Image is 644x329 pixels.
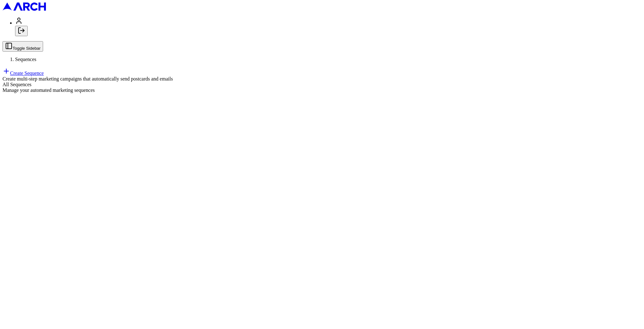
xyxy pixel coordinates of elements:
[15,57,36,62] span: Sequences
[3,82,641,87] div: All Sequences
[15,26,28,36] button: Log out
[13,46,41,51] span: Toggle Sidebar
[3,57,641,62] nav: breadcrumb
[3,87,641,93] div: Manage your automated marketing sequences
[3,41,43,52] button: Toggle Sidebar
[3,76,641,82] div: Create multi-step marketing campaigns that automatically send postcards and emails
[3,70,44,76] a: Create Sequence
